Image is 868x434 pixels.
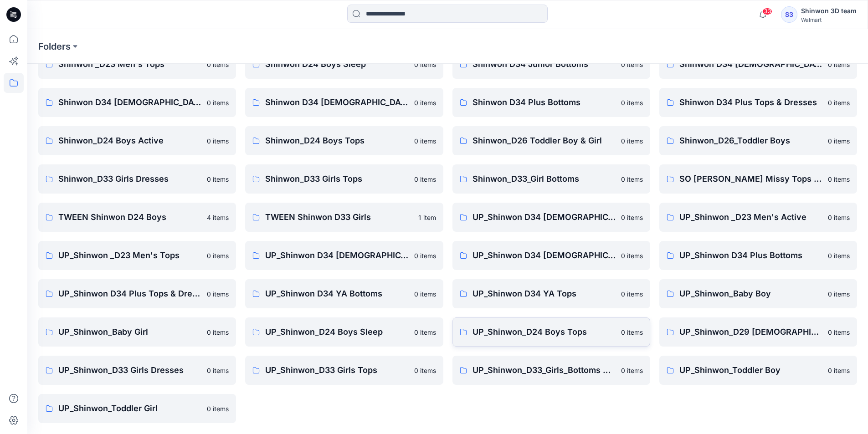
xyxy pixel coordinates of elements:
p: Shinwon_D26 Toddler Boy & Girl [473,134,616,147]
a: Shinwon D34 [DEMOGRAPHIC_DATA] Bottoms0 items [38,88,236,117]
p: 0 items [207,136,229,146]
a: UP_Shinwon D34 Plus Tops & Dresses0 items [38,279,236,308]
a: UP_Shinwon D34 [DEMOGRAPHIC_DATA] Bottoms0 items [245,241,443,270]
p: Shinwon D34 [DEMOGRAPHIC_DATA] Active [679,58,822,71]
p: 1 item [418,213,436,222]
a: Shinwon D34 [DEMOGRAPHIC_DATA] Active0 items [659,50,857,79]
p: Shinwon_D24 Boys Active [58,134,201,147]
p: UP_Shinwon_D29 [DEMOGRAPHIC_DATA] Sleep [679,326,822,338]
p: UP_Shinwon D34 YA Bottoms [265,287,408,300]
a: Shinwon D24 Boys Sleep0 items [245,50,443,79]
p: 0 items [207,251,229,260]
p: TWEEN Shinwon D33 Girls [265,211,412,224]
a: UP_Shinwon_Baby Boy0 items [659,279,857,308]
p: Shinwon _D23 Men's Tops [58,58,201,71]
p: SO [PERSON_NAME] Missy Tops Bottom Dress [679,173,822,185]
a: Shinwon D34 Plus Tops & Dresses0 items [659,88,857,117]
p: UP_Shinwon_D24 Boys Sleep [265,326,408,338]
span: 33 [762,8,772,15]
p: Shinwon_D24 Boys Tops [265,134,408,147]
p: UP_Shinwon_D24 Boys Tops [473,326,616,338]
p: UP_Shinwon D34 [DEMOGRAPHIC_DATA] Bottoms [265,249,408,262]
p: Shinwon D24 Boys Sleep [265,58,408,71]
a: Shinwon D34 Plus Bottoms0 items [452,88,650,117]
p: 0 items [414,289,436,299]
p: 0 items [414,136,436,146]
p: 0 items [414,366,436,375]
p: 4 items [207,213,229,222]
a: UP_Shinwon D34 Plus Bottoms0 items [659,241,857,270]
p: UP_Shinwon_Baby Boy [679,287,822,300]
p: 0 items [828,366,850,375]
p: 0 items [621,251,643,260]
a: Shinwon_D33 Girls Tops0 items [245,164,443,194]
p: Shinwon_D33 Girls Tops [265,173,408,185]
p: 0 items [207,174,229,184]
p: 0 items [621,136,643,146]
a: UP_Shinwon D34 YA Bottoms0 items [245,279,443,308]
a: Shinwon_D26_Toddler Boys0 items [659,126,857,155]
p: UP_Shinwon D34 YA Tops [473,287,616,300]
p: Shinwon D34 Plus Bottoms [473,96,616,109]
p: Shinwon D34 Plus Tops & Dresses [679,96,822,109]
p: UP_Shinwon_D33 Girls Tops [265,364,408,377]
a: UP_Shinwon _D23 Men's Active0 items [659,203,857,232]
p: 0 items [828,174,850,184]
p: 0 items [828,60,850,69]
p: 0 items [621,98,643,107]
a: UP_Shinwon D34 [DEMOGRAPHIC_DATA] Dresses0 items [452,241,650,270]
p: Shinwon D34 [DEMOGRAPHIC_DATA] Bottoms [58,96,201,109]
p: 0 items [621,327,643,337]
a: UP_Shinwon_Baby Girl0 items [38,317,236,347]
p: Shinwon_D33_Girl Bottoms [473,173,616,185]
p: 0 items [828,213,850,222]
p: UP_Shinwon_Toddler Boy [679,364,822,377]
p: 0 items [828,136,850,146]
p: 0 items [207,289,229,299]
a: Folders [38,40,71,53]
a: Shinwon D34 Junior Bottoms0 items [452,50,650,79]
p: UP_Shinwon _D23 Men's Tops [58,249,201,262]
p: 0 items [207,98,229,107]
p: Shinwon D34 [DEMOGRAPHIC_DATA] Dresses [265,96,408,109]
p: UP_Shinwon _D23 Men's Active [679,211,822,224]
p: 0 items [828,289,850,299]
p: 0 items [414,174,436,184]
a: Shinwon_D24 Boys Active0 items [38,126,236,155]
p: 0 items [828,327,850,337]
p: 0 items [207,327,229,337]
p: 0 items [414,251,436,260]
a: SO [PERSON_NAME] Missy Tops Bottom Dress0 items [659,164,857,194]
p: UP_Shinwon D34 [DEMOGRAPHIC_DATA] Dresses [473,249,616,262]
p: UP_Shinwon_Toddler Girl [58,402,201,415]
p: Shinwon_D33 Girls Dresses [58,173,201,185]
p: 0 items [828,251,850,260]
p: 0 items [207,60,229,69]
p: UP_Shinwon_Baby Girl [58,326,201,338]
p: 0 items [414,98,436,107]
a: Shinwon_D33_Girl Bottoms0 items [452,164,650,194]
p: UP_Shinwon_D33 Girls Dresses [58,364,201,377]
a: UP_Shinwon D34 YA Tops0 items [452,279,650,308]
p: TWEEN Shinwon D24 Boys [58,211,201,224]
p: 0 items [207,366,229,375]
a: UP_Shinwon_Toddler Girl0 items [38,394,236,423]
p: 0 items [621,60,643,69]
a: TWEEN Shinwon D24 Boys4 items [38,203,236,232]
a: UP_Shinwon_D33 Girls Tops0 items [245,356,443,385]
p: UP_Shinwon D34 Plus Bottoms [679,249,822,262]
div: S3 [781,6,797,23]
p: 0 items [414,60,436,69]
a: UP_Shinwon _D23 Men's Tops0 items [38,241,236,270]
a: Shinwon_D33 Girls Dresses0 items [38,164,236,194]
a: UP_Shinwon_D33_Girls_Bottoms & Active0 items [452,356,650,385]
a: UP_Shinwon_D29 [DEMOGRAPHIC_DATA] Sleep0 items [659,317,857,347]
p: 0 items [621,289,643,299]
p: UP_Shinwon D34 [DEMOGRAPHIC_DATA] Knit Tops [473,211,616,224]
a: UP_Shinwon_D24 Boys Sleep0 items [245,317,443,347]
div: Shinwon 3D team [801,5,857,16]
p: UP_Shinwon_D33_Girls_Bottoms & Active [473,364,616,377]
p: Shinwon D34 Junior Bottoms [473,58,616,71]
p: 0 items [621,213,643,222]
